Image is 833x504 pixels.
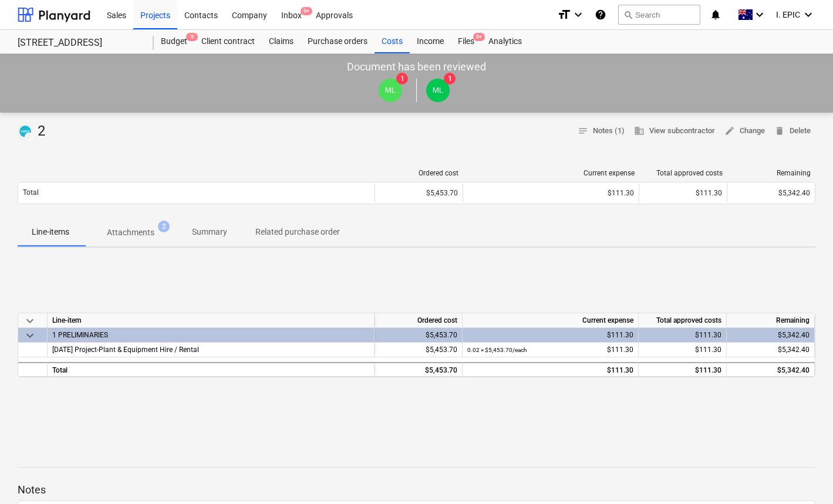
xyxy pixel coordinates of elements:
i: format_size [557,8,571,22]
i: Knowledge base [595,8,606,22]
button: Change [720,122,770,140]
div: $5,453.70 [380,189,458,197]
div: $5,453.70 [379,328,457,343]
div: $5,342.40 [731,343,810,357]
a: Claims [262,30,301,53]
div: 2 [18,122,50,141]
span: 9 [186,33,198,41]
div: $5,342.40 [731,363,810,378]
span: business [634,126,645,136]
span: 3-01-16 Project-Plant & Equipment Hire / Rental [52,346,199,354]
span: I. EPIC [776,10,800,19]
a: Budget9 [154,30,194,53]
div: Remaining [732,169,811,177]
p: Document has been reviewed [347,60,486,74]
div: Matt Lebon [379,79,402,102]
a: Costs [375,30,410,53]
span: 1 [444,73,456,84]
span: keyboard_arrow_down [23,329,37,343]
button: Search [618,5,700,25]
button: Notes (1) [573,122,629,140]
span: notes [578,126,588,136]
a: Analytics [481,30,529,53]
p: Summary [192,226,227,238]
div: $111.30 [467,328,633,343]
p: Attachments [107,226,154,239]
span: View subcontractor [634,124,715,138]
div: Matt Lebon [426,79,450,102]
div: Ordered cost [375,313,463,328]
div: Total [48,362,375,377]
i: keyboard_arrow_down [571,8,585,22]
div: $5,453.70 [379,343,457,357]
span: delete [774,126,785,136]
div: $111.30 [468,189,634,197]
div: $111.30 [644,189,722,197]
span: Change [724,124,765,138]
a: Purchase orders [301,30,375,53]
div: Current expense [463,313,639,328]
span: Delete [774,124,811,138]
span: 2 [158,221,170,232]
div: Total approved costs [644,169,723,177]
iframe: Chat Widget [774,448,833,504]
span: ML [385,86,396,94]
i: keyboard_arrow_down [753,8,767,22]
span: keyboard_arrow_down [23,314,37,328]
div: $5,453.70 [379,363,457,378]
img: xero.svg [19,126,31,137]
div: $111.30 [643,343,721,357]
a: Client contract [194,30,262,53]
p: Related purchase order [255,226,340,238]
span: 1 [396,73,408,84]
div: Budget [154,30,194,53]
div: $111.30 [643,328,721,343]
p: Notes [18,483,815,497]
div: $111.30 [643,363,721,378]
span: 9+ [473,33,485,41]
a: Income [410,30,451,53]
button: Delete [770,122,815,140]
div: Total approved costs [639,313,727,328]
span: 9+ [301,7,312,15]
a: Files9+ [451,30,481,53]
span: edit [724,126,735,136]
div: Remaining [727,313,815,328]
div: $5,342.40 [731,328,810,343]
small: 0.02 × $5,453.70 / each [467,347,527,353]
div: $111.30 [467,343,633,357]
div: Files [451,30,481,53]
span: search [623,10,633,19]
i: keyboard_arrow_down [801,8,815,22]
span: ML [433,86,444,94]
i: notifications [710,8,721,22]
p: Line-items [32,226,69,238]
div: Invoice has been synced with Xero and its status is currently DRAFT [18,122,33,141]
div: 1 PRELIMINARIES [52,328,369,342]
div: [STREET_ADDRESS] [18,37,140,49]
div: Line-item [48,313,375,328]
div: $111.30 [467,363,633,378]
button: View subcontractor [629,122,720,140]
div: Current expense [468,169,635,177]
div: $5,342.40 [732,189,810,197]
p: Total [23,188,39,198]
div: Ordered cost [380,169,458,177]
span: Notes (1) [578,124,625,138]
